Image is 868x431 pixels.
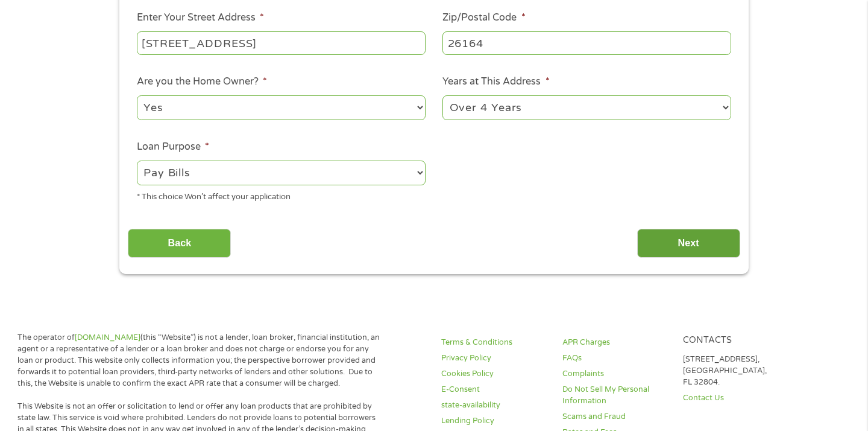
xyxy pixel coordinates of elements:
a: Lending Policy [441,415,547,427]
a: Cookies Policy [441,368,547,380]
input: Back [128,229,231,258]
label: Zip/Postal Code [442,11,525,24]
input: Next [637,229,740,258]
input: 1 Main Street [137,31,426,54]
div: * This choice Won’t affect your application [137,187,426,203]
label: Are you the Home Owner? [137,75,267,88]
a: Scams and Fraud [562,411,668,423]
a: Contact Us [683,392,789,404]
p: The operator of (this “Website”) is not a lender, loan broker, financial institution, an agent or... [17,332,380,389]
label: Loan Purpose [137,141,209,153]
a: FAQs [562,353,668,364]
a: state-availability [441,400,547,411]
p: [STREET_ADDRESS], [GEOGRAPHIC_DATA], FL 32804. [683,354,789,388]
a: Complaints [562,368,668,380]
a: Do Not Sell My Personal Information [562,384,668,407]
label: Enter Your Street Address [137,11,264,24]
label: Years at This Address [442,75,549,88]
a: APR Charges [562,337,668,348]
a: Privacy Policy [441,353,547,364]
a: [DOMAIN_NAME] [75,333,140,342]
a: E-Consent [441,384,547,395]
a: Terms & Conditions [441,337,547,348]
h4: Contacts [683,335,789,346]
